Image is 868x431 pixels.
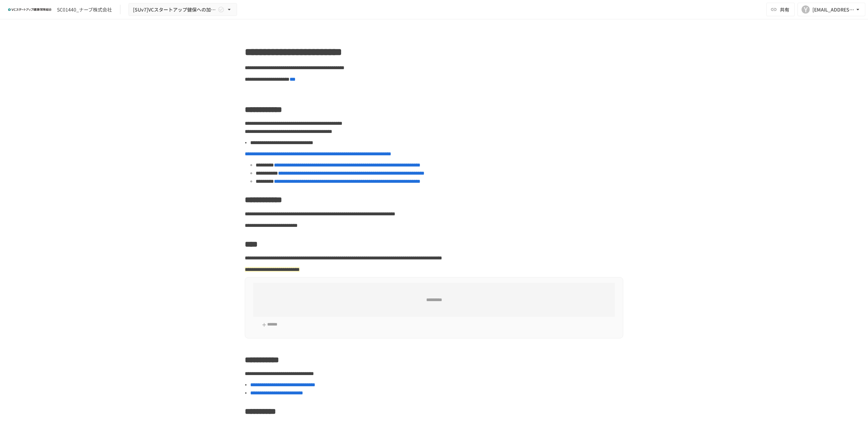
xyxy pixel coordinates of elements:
div: [EMAIL_ADDRESS][DOMAIN_NAME] [812,5,854,14]
button: 共有 [766,3,795,16]
div: Y [802,5,810,14]
div: SC01440_ナーブ株式会社 [57,6,112,13]
button: Y[EMAIL_ADDRESS][DOMAIN_NAME] [797,3,865,16]
img: ZDfHsVrhrXUoWEWGWYf8C4Fv4dEjYTEDCNvmL73B7ox [8,4,52,15]
span: 共有 [780,6,789,13]
button: [SUv7]VCスタートアップ健保への加入申請手続き [129,3,237,16]
span: [SUv7]VCスタートアップ健保への加入申請手続き [133,5,216,14]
